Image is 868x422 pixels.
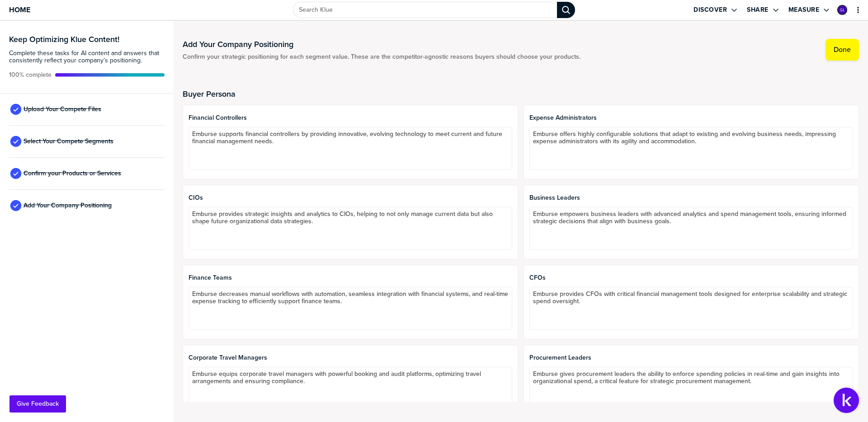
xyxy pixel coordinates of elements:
[9,50,165,64] span: Complete these tasks for AI content and answers that consistently reflect your company’s position...
[529,367,853,410] textarea: Emburse gives procurement leaders the ability to enforce spending policies in real-time and gain ...
[189,354,512,361] span: Corporate Travel Managers
[189,114,512,122] span: Financial Controllers
[9,35,165,43] h3: Keep Optimizing Klue Content!
[788,6,820,14] label: Measure
[189,367,512,410] textarea: Emburse equips corporate travel managers with powerful booking and audit platforms, optimizing tr...
[693,6,727,14] label: Discover
[529,354,853,361] span: Procurement Leaders
[293,2,557,18] input: Search Klue
[529,274,853,281] span: CFOs
[837,5,847,15] div: Guy Larcom III
[24,106,101,113] span: Upload Your Compete Files
[834,388,859,413] button: Open Support Center
[529,207,853,250] textarea: Emburse empowers business leaders with advanced analytics and spend management tools, ensuring in...
[189,274,512,281] span: Finance Teams
[9,71,52,79] span: Active
[529,194,853,202] span: Business Leaders
[747,6,769,14] label: Share
[189,287,512,330] textarea: Emburse decreases manual workflows with automation, seamless integration with financial systems, ...
[529,127,853,170] textarea: Emburse offers highly configurable solutions that adapt to existing and evolving business needs, ...
[834,45,851,54] label: Done
[557,2,575,18] div: Search Klue
[189,194,512,202] span: CIOs
[189,207,512,250] textarea: Emburse provides strategic insights and analytics to CIOs, helping to not only manage current dat...
[183,39,580,50] h1: Add Your Company Positioning
[529,287,853,330] textarea: Emburse provides CFOs with critical financial management tools designed for enterprise scalabilit...
[836,4,848,16] a: Edit Profile
[183,53,580,61] span: Confirm your strategic positioning for each segment value. These are the competitor-agnostic reas...
[189,127,512,170] textarea: Emburse supports financial controllers by providing innovative, evolving technology to meet curre...
[183,89,859,98] h2: Buyer Persona
[24,138,113,145] span: Select Your Compete Segments
[529,114,853,122] span: Expense Administrators
[9,6,30,14] span: Home
[9,395,66,413] button: Give Feedback
[838,6,846,14] img: b33c87109bb767368347c9a732cd5a15-sml.png
[24,170,121,177] span: Confirm your Products or Services
[24,202,112,209] span: Add Your Company Positioning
